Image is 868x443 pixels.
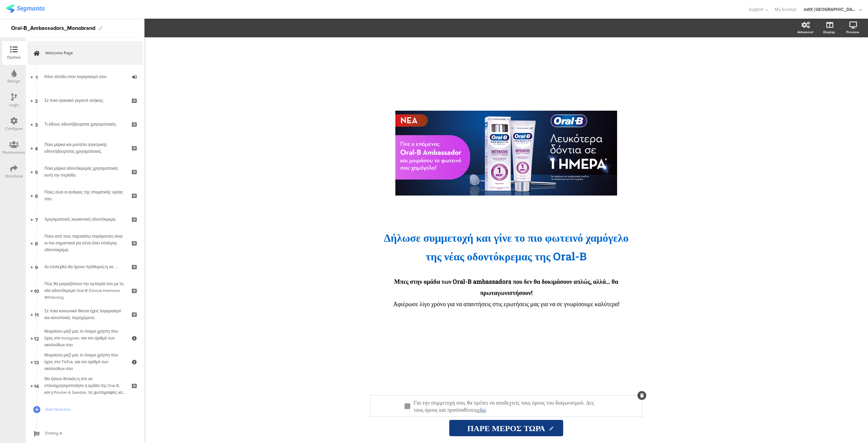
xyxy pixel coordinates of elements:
[27,350,143,374] a: 13 Μοιράσου μαζί μας το όνομα χρήστη που έχεις στο TikTok, και τον αριθμό των ακολούθων σου
[44,375,125,396] div: Θα ήσουν θετικός/η στο να επαναχρησιμοποιήσει η ομάδα της Oral-B, και η Procter & Gamble, τις φωτ...
[44,165,125,179] div: Ποια μάρκα οδοντόκρεμας χρησιμοποιείς αυτή την περίοδο;
[35,97,38,104] span: 2
[27,65,143,89] a: 1 Κάνε είσοδο στον λογαριασμό σου:
[35,239,38,247] span: 8
[27,112,143,136] a: 3 Τι είδους οδοντόβουρτσα χρησιμοποιείς;
[414,399,605,413] p: Για την συμμετοχή σου, θα πρέπει να αποδεχτείς τους όρους του διαγωνισμού. Δες τους όρους και προ...
[27,41,143,65] a: Welcome Page
[27,89,143,112] a: 2 Σε ποιο ηλικιακό γκρουπ ανήκεις;
[34,358,39,366] span: 13
[35,263,38,271] span: 9
[823,30,835,35] div: Display
[477,406,486,413] a: εδώ
[44,280,125,301] div: Πώς θα μοιραζόσουν την εμπειρία σου με τη νέα οδοντόκρεμα Oral-B Clinical Intensive Whitening;
[35,216,38,223] span: 7
[34,287,39,294] span: 10
[7,54,21,60] div: Outline
[27,326,143,350] a: 12 Μοιράσου μαζί μας το όνομα χρήστη που έχεις στο Instagram, και τον αριθμό των ακολούθων σου
[27,184,143,207] a: 6 Ποιες είναι οι ανάγκες της στοματικής υγείας σου;
[394,277,618,297] strong: Μπες στην ομάδα των Oral-B ambassadors που δεν θα δοκιμάσουν απλώς, αλλά… θα πρωταγωνιστήσουν!
[27,231,143,255] a: 8 Ποιοι από τους παρακάτω παράγοντες είναι οι πιο σημαντικοί για σένα όταν επιλέγεις οδοντόκρεμα;
[27,207,143,231] a: 7 Χρησιμοποιείς λευκαντική οδοντόκρεμα;
[35,168,38,176] span: 5
[6,4,44,13] img: segmanta logo
[846,30,859,35] div: Preview
[449,420,563,436] input: Start
[35,192,38,199] span: 6
[44,263,125,270] div: Αν επιλεχθώ θα ήμουν πρόθυμος/η να ….
[44,121,125,128] div: Τι είδους οδοντόβουρτσα χρησιμοποιείς;
[44,97,125,104] div: Σε ποιο ηλικιακό γκρουπ ανήκεις;
[35,121,38,128] span: 3
[34,382,39,389] span: 14
[5,173,23,179] div: Distribute
[7,78,20,84] div: Design
[35,311,39,318] span: 11
[27,255,143,279] a: 9 Αν επιλεχθώ θα ήμουν πρόθυμος/η να ….
[797,30,813,35] div: Advanced
[44,189,125,202] div: Ποιες είναι οι ανάγκες της στοματικής υγείας σου;
[44,308,125,321] div: Σε ποια κοινωνικά δίκτυα έχεις λογαριασμό και κοινοποιείς περιεχόμενο;
[384,230,629,263] span: Δήλωσε συμμετοχή και γίνε το πιο φωτεινό χαμόγελο της νέας οδοντόκρεμα ς της Oral-B
[11,23,95,34] div: Oral-B_Ambassadors_Monobrand
[44,216,125,223] div: Χρησιμοποιείς λευκαντική οδοντόκρεμα;
[27,302,143,326] a: 11 Σε ποια κοινωνικά δίκτυα έχεις λογαριασμό και κοινοποιείς περιεχόμενο;
[3,149,25,155] div: Permissions
[27,160,143,184] a: 5 Ποια μάρκα οδοντόκρεμας χρησιμοποιείς αυτή την περίοδο;
[45,50,132,56] span: Welcome Page
[9,102,19,108] div: Logic
[27,279,143,302] a: 10 Πώς θα μοιραζόσουν την εμπειρία σου με τη νέα οδοντόκρεμα Oral-B Clinical Intensive Whitening;
[44,141,125,155] div: Ποια μάρκα και μοντέλο ηλεκτρικής οδοντόβουρτσας χρησιμοποιείς;
[803,6,857,13] div: JoltX [GEOGRAPHIC_DATA]
[27,136,143,160] a: 4 Ποια μάρκα και μοντέλο ηλεκτρικής οδοντόβουρτσας χρησιμοποιείς;
[44,233,125,253] div: Ποιοι από τους παρακάτω παράγοντες είναι οι πιο σημαντικοί για σένα όταν επιλέγεις οδοντόκρεμα;
[45,406,132,413] span: Add Question
[34,334,39,342] span: 12
[45,430,132,437] span: Ending A
[393,300,619,308] span: Αφιέρωσε λίγο χρόνο για να απαντήσεις στις ερωτήσεις μας για να σε γνωρίσουμε καλύτερα!
[44,328,125,348] div: Μοιράσου μαζί μας το όνομα χρήστη που έχεις στο Instagram, και τον αριθμό των ακολούθων σου
[44,73,125,80] div: Κάνε είσοδο στον λογαριασμό σου:
[44,352,125,372] div: Μοιράσου μαζί μας το όνομα χρήστη που έχεις στο TikTok, και τον αριθμό των ακολούθων σου
[36,73,38,80] span: 1
[749,6,764,13] span: Support
[5,126,23,132] div: Configure
[35,144,38,152] span: 4
[27,374,143,398] a: 14 Θα ήσουν θετικός/η στο να επαναχρησιμοποιήσει η ομάδα της Oral-B, και η Procter & Gamble, τις ...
